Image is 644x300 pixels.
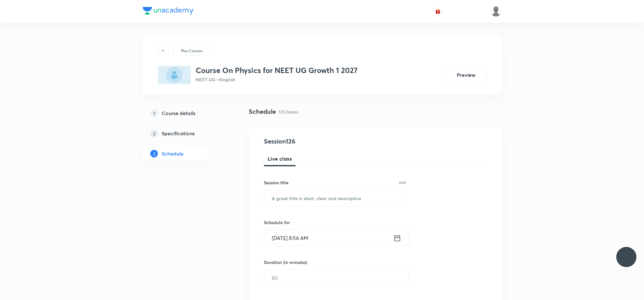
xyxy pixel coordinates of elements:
h6: Session title [264,179,289,186]
input: 60 [264,270,409,286]
span: Live class [268,155,292,162]
h3: Course On Physics for NEET UG Growth 1 2027 [196,66,358,75]
img: avatar [435,9,441,14]
img: UNACADEMY [491,6,501,17]
h5: Schedule [162,150,183,157]
p: NEET UG • Hinglish [196,76,358,83]
a: Company Logo [143,7,194,16]
img: E484D8DE-7D93-40DC-A311-1435C6917BFC_plus.png [158,66,191,84]
h6: Schedule for [264,219,406,226]
p: 0/99 [399,181,406,184]
p: 2 [150,130,158,137]
a: 1Course details [143,107,229,119]
img: Company Logo [143,7,194,15]
button: Preview [446,67,486,83]
p: 3 [150,150,158,157]
button: avatar [433,6,443,16]
img: ttu [623,253,630,261]
p: Plus Courses [181,48,203,53]
a: 2Specifications [143,127,229,140]
h4: Session 126 [264,137,379,146]
p: 125 classes [278,108,299,115]
input: A great title is short, clear and descriptive [264,190,406,206]
h6: Duration (in minutes) [264,259,307,266]
h4: Schedule [249,107,276,116]
h5: Course details [162,109,195,117]
p: 1 [150,109,158,117]
h5: Specifications [162,130,195,137]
